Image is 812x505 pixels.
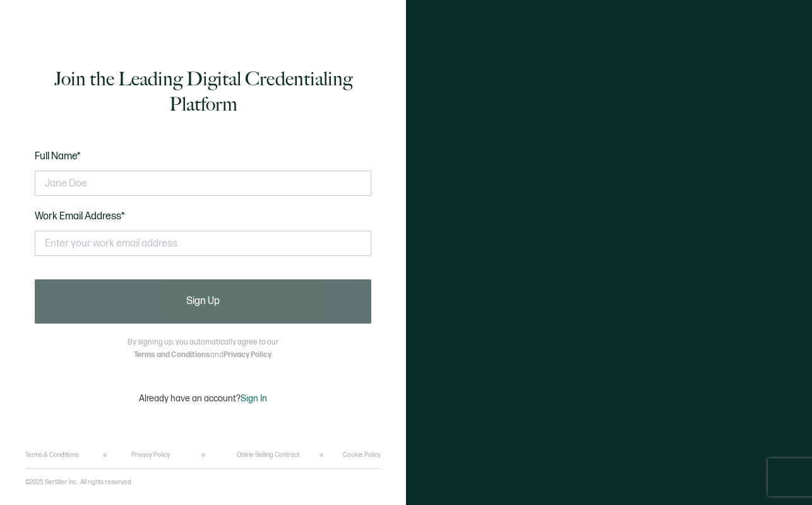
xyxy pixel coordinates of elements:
button: Sign Up [35,279,371,324]
a: Privacy Policy [224,350,272,360]
p: ©2025 Sertifier Inc.. All rights reserved. [25,478,133,486]
a: Terms and Conditions [134,350,210,360]
a: Cookie Policy [343,451,381,459]
input: Enter your work email address [35,231,371,256]
span: Work Email Address* [35,210,125,222]
a: Online Selling Contract [237,451,299,459]
span: Sign In [241,393,267,404]
span: Sign Up [186,296,220,307]
p: Already have an account? [139,393,267,404]
h1: Join the Leading Digital Credentialing Platform [35,66,371,117]
p: By signing up, you automatically agree to our and . [128,336,278,362]
input: Jane Doe [35,171,371,196]
a: Terms & Conditions [25,451,79,459]
span: Full Name* [35,150,81,162]
a: Privacy Policy [131,451,170,459]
